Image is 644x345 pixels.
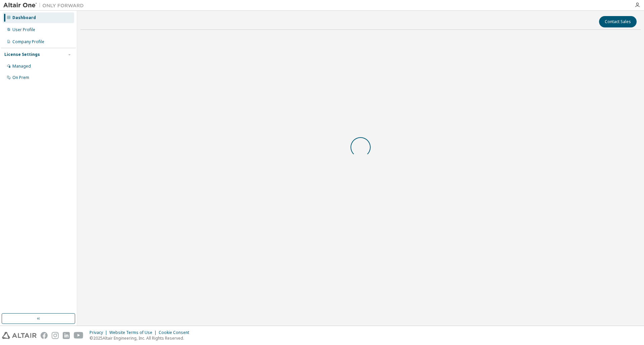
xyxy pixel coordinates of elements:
div: Dashboard [12,15,36,20]
div: Cookie Consent [159,330,193,335]
div: Website Terms of Use [109,330,159,335]
div: Managed [12,64,31,69]
div: User Profile [12,27,35,32]
img: linkedin.svg [63,332,70,339]
img: altair_logo.svg [2,332,37,339]
img: youtube.svg [74,332,84,339]
img: instagram.svg [52,332,59,339]
button: Contact Sales [599,16,637,27]
div: Company Profile [12,39,44,45]
img: Altair One [3,2,87,9]
img: facebook.svg [41,332,48,339]
div: On Prem [12,75,29,80]
div: License Settings [4,52,40,57]
div: Privacy [90,330,109,335]
p: © 2025 Altair Engineering, Inc. All Rights Reserved. [90,335,193,341]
